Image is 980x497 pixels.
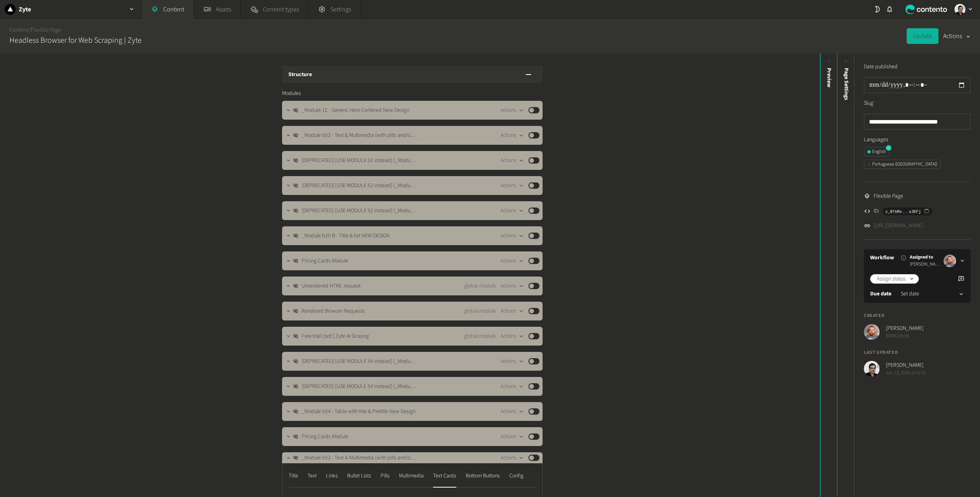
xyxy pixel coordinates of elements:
button: Actions [501,453,524,462]
span: _Module b20 B - Title & list NEW DESIGN [302,232,390,240]
span: c_01hMv...x3KFj [885,208,921,215]
button: Actions [501,156,524,165]
a: [URL][DOMAIN_NAME] [874,222,923,230]
div: Portuguese ([GEOGRAPHIC_DATA]) [867,161,937,168]
span: Pricing Cards Module [302,433,348,441]
button: Actions [501,206,524,215]
span: [DEPRECATED] [USE MODULE 54 instead] (_Module b19 - Table) [302,382,416,391]
span: [DEPRECATED] [USE MODULE 52 instead] (_Module b17 - Text & Multimedia (with pills and/or lists) N... [302,207,416,215]
span: _Module 1C - Generic Hero Centered New Design [302,106,409,115]
a: Flexible Page [31,26,61,34]
label: Languages [864,136,971,144]
button: Actions [501,382,524,391]
button: Assign status [870,274,919,284]
button: Actions [501,181,524,190]
button: Update [907,28,938,44]
span: / [29,26,31,34]
span: Assigned to [910,254,940,261]
button: Actions [501,106,524,115]
span: ID: [874,207,879,215]
h4: Created [864,312,971,319]
span: Rendered Browser Requests [302,307,365,315]
div: Preview [825,68,833,87]
span: Set date [901,290,919,298]
a: Content [9,26,29,34]
img: Zyte [5,4,16,15]
img: Erik Galiana Farell [864,324,880,340]
span: global module [464,282,496,290]
span: Assign status [877,275,905,283]
button: Actions [501,281,524,291]
button: Actions [501,306,524,316]
span: Unrendered HTML request [302,282,361,290]
button: Actions [501,256,524,266]
div: Bottom Buttons [466,470,500,482]
button: Actions [943,28,971,44]
span: [DEPRECATED] [USE MODULE 52 instead] (_Module b17 - Text & Multimedia (with pills and/or lists) N... [302,157,416,165]
span: global module [464,307,496,315]
span: _Module b52 - Text & Multimedia (with pills and/or lists) New Design [302,454,416,462]
span: Settings [330,5,351,14]
span: [PERSON_NAME] [886,324,924,333]
h2: Zyte [19,5,31,14]
span: [DEPRECATED] [USE MODULE 52 instead] (_Module b17 - Text & Multimedia (with pills and/or lists) N... [302,182,416,190]
img: Vinicius Machado [864,361,880,377]
button: Actions [501,357,524,366]
div: Text [308,470,317,482]
button: Actions [501,407,524,416]
img: Erik Galiana Farell [944,255,956,267]
span: [PERSON_NAME] [910,261,940,268]
span: Flexible Page [874,192,903,200]
div: Title [289,470,298,482]
button: Portuguese ([GEOGRAPHIC_DATA]) [864,160,941,169]
div: Config [509,470,523,482]
span: Free trial card | Zyte AI Scra;ing [302,332,369,340]
button: Actions [501,131,524,140]
label: Due date [870,290,891,298]
button: English [864,147,889,157]
span: Content types [263,5,299,14]
button: Actions [501,432,524,441]
div: Pills [381,470,390,482]
button: c_01hMv...x3KFj [882,208,933,215]
span: Pricing Cards Module [302,257,348,265]
span: global module [464,332,496,340]
h2: Headless Browser for Web Scraping | Zyte [9,35,142,46]
span: [DEPRECATED] [USE MODULE 54 instead] (_Module b19 - Table) [302,357,416,366]
span: [DATE] 09:59 [886,333,924,340]
span: [PERSON_NAME] [886,361,926,370]
h3: Structure [288,71,312,79]
div: Bullet Lists [347,470,371,482]
h4: Last updated [864,349,971,356]
img: Vinicius Machado [954,4,965,15]
div: Links [326,470,338,482]
button: Actions [501,331,524,341]
button: Actions [501,231,524,240]
label: Slug [864,99,875,107]
div: English [867,148,886,155]
span: Modules [282,89,301,98]
span: Page Settings [842,68,851,100]
a: Workflow [870,254,894,262]
label: Date published [864,63,898,71]
span: _Module b54 - Table with title & Pretitle New Design [302,408,415,416]
div: Multimedia [399,470,424,482]
div: Text Cards [433,470,456,482]
span: out. 13, 2025 at 01:41 [886,370,926,377]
